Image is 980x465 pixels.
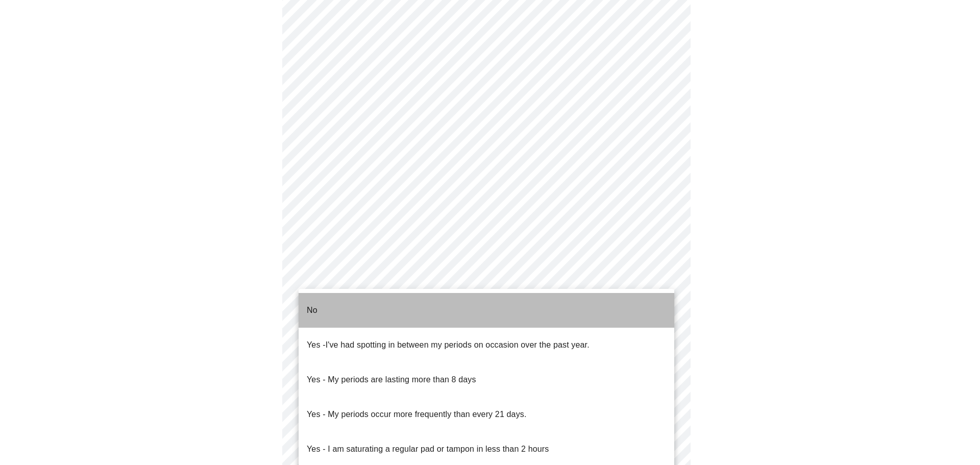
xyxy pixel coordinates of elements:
p: Yes - [307,339,590,351]
p: Yes - My periods occur more frequently than every 21 days. [307,408,527,421]
span: I've had spotting in between my periods on occasion over the past year. [326,340,590,349]
p: Yes - My periods are lasting more than 8 days [307,374,476,386]
p: No [307,304,317,316]
p: Yes - I am saturating a regular pad or tampon in less than 2 hours [307,443,549,455]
